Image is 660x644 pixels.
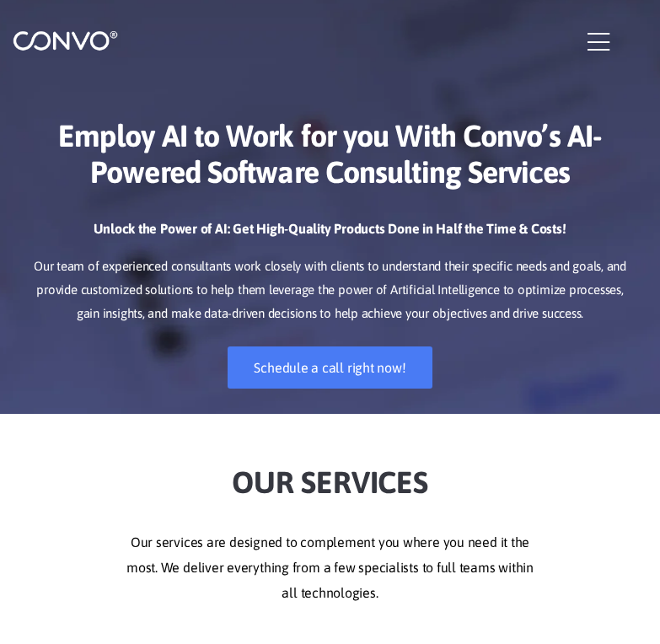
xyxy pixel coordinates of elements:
h3: Unlock the Power of AI: Get High-Quality Products Done in Half the Time & Costs! [25,220,635,250]
h2: Our Services [13,439,647,505]
a: Schedule a call right now! [228,346,432,389]
h1: Employ AI to Work for you With Convo’s AI-Powered Software Consulting Services [25,93,635,203]
p: Our services are designed to complement you where you need it the most. We deliver everything fro... [13,530,647,606]
p: Our team of experienced consultants work closely with clients to understand their specific needs ... [25,255,635,325]
img: logo_1.png [13,30,118,51]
